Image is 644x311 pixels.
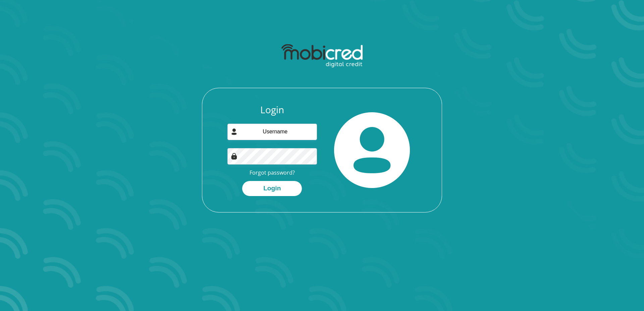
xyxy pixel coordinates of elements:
img: mobicred logo [281,44,362,68]
img: user-icon image [231,128,237,135]
img: Image [231,153,237,160]
h3: Login [227,104,317,116]
input: Username [227,124,317,140]
a: Forgot password? [250,169,295,176]
button: Login [242,181,302,196]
